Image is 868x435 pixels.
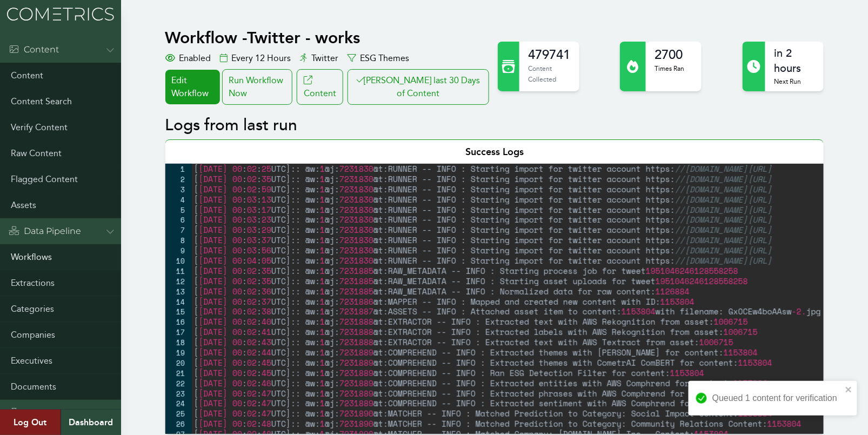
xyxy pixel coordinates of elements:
[165,306,192,317] div: 15
[165,195,192,205] div: 4
[165,70,220,104] a: Edit Workflow
[61,410,121,435] a: Dashboard
[165,419,192,429] div: 26
[165,389,192,399] div: 23
[165,235,192,245] div: 8
[222,69,293,105] div: Run Workflow Now
[774,46,815,76] h2: in 2 hours
[528,63,571,84] p: Content Collected
[165,368,192,378] div: 21
[165,409,192,419] div: 25
[845,385,853,394] button: close
[165,276,192,286] div: 12
[165,245,192,256] div: 9
[300,52,339,65] div: Twitter
[655,46,684,63] h2: 2700
[165,174,192,184] div: 2
[655,63,684,74] p: Times Ran
[528,46,571,63] h2: 479741
[165,347,192,358] div: 19
[220,52,291,65] div: Every 12 Hours
[774,76,815,87] p: Next Run
[165,116,824,135] h2: Logs from last run
[348,52,410,65] div: ESG Themes
[348,69,489,105] button: [PERSON_NAME] last 30 Days of Content
[165,378,192,389] div: 22
[165,164,192,174] div: 1
[165,225,192,235] div: 7
[165,337,192,347] div: 18
[9,406,53,419] div: Admin
[297,69,343,105] a: Content
[165,215,192,225] div: 6
[165,256,192,266] div: 10
[9,225,81,238] div: Data Pipeline
[165,327,192,337] div: 17
[165,286,192,297] div: 13
[165,139,824,164] div: Success Logs
[165,28,491,48] h1: Workflow - Twitter - works
[165,317,192,327] div: 16
[165,205,192,215] div: 5
[165,358,192,368] div: 20
[9,43,59,56] div: Content
[165,297,192,307] div: 14
[165,184,192,195] div: 3
[165,398,192,409] div: 24
[712,392,842,405] div: Queued 1 content for verification
[165,266,192,276] div: 11
[165,52,211,65] div: Enabled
